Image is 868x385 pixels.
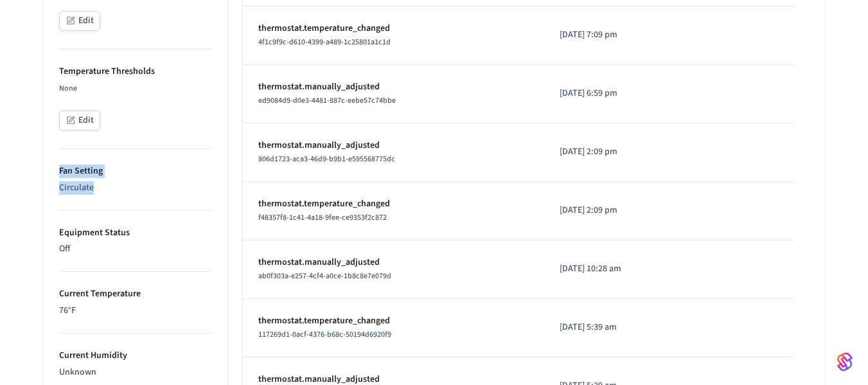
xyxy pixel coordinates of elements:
[59,226,212,240] p: Equipment Status
[560,321,668,334] p: [DATE] 5:39 am
[560,87,668,100] p: [DATE] 6:59 pm
[258,197,529,211] p: thermostat.temperature_changed
[59,304,212,318] p: 76°F
[560,28,668,42] p: [DATE] 7:09 pm
[258,22,529,35] p: thermostat.temperature_changed
[258,314,529,328] p: thermostat.temperature_changed
[560,204,668,217] p: [DATE] 2:09 pm
[258,95,396,106] span: ed9084d9-d0e3-4481-887c-eebe57c74bbe
[258,139,529,152] p: thermostat.manually_adjusted
[59,111,100,130] button: Edit
[560,145,668,159] p: [DATE] 2:09 pm
[59,165,212,178] p: Fan Setting
[59,366,212,379] p: Unknown
[258,256,529,269] p: thermostat.manually_adjusted
[59,242,212,256] p: Off
[560,262,668,276] p: [DATE] 10:28 am
[59,349,212,363] p: Current Humidity
[258,154,395,165] span: 806d1723-aca3-46d9-b9b1-e595568775dc
[837,352,853,372] img: SeamLogoGradient.69752ec5.svg
[258,37,391,48] span: 4f1c9f9c-d610-4399-a489-1c25801a1c1d
[59,11,100,31] button: Edit
[258,271,391,282] span: ab0f303a-e257-4cf4-a0ce-1b8c8e7e079d
[59,83,77,94] span: None
[258,329,391,340] span: 117269d1-0acf-4376-b68c-50194d6920f9
[59,65,212,78] p: Temperature Thresholds
[258,80,529,94] p: thermostat.manually_adjusted
[59,287,212,301] p: Current Temperature
[258,212,387,223] span: f48357f8-1c41-4a18-9fee-ce9353f2c872
[59,181,212,195] p: Circulate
